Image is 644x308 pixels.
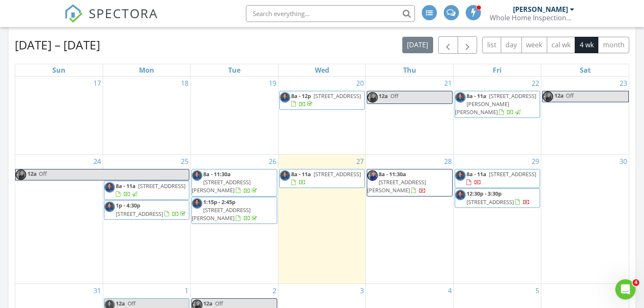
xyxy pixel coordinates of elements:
td: Go to August 23, 2025 [541,76,629,155]
td: Go to August 28, 2025 [366,155,453,284]
a: Go to August 21, 2025 [442,76,453,90]
td: Go to August 29, 2025 [453,155,541,284]
a: Go to September 2, 2025 [271,284,278,297]
td: Go to August 30, 2025 [541,155,629,284]
td: Go to August 26, 2025 [191,155,278,284]
span: 12a [554,91,564,102]
td: Go to August 18, 2025 [103,76,190,155]
span: 8a - 11a [116,182,136,190]
div: [PERSON_NAME] [513,5,568,14]
a: 1p - 4:30p [STREET_ADDRESS] [104,200,189,219]
a: Go to September 3, 2025 [358,284,366,297]
a: Saturday [578,64,592,76]
button: cal wk [547,37,576,53]
button: week [521,37,547,53]
a: 8a - 11a [STREET_ADDRESS][PERSON_NAME][PERSON_NAME] [455,92,536,116]
a: Monday [137,64,156,76]
button: month [598,37,629,53]
a: Go to August 18, 2025 [179,76,190,90]
span: [STREET_ADDRESS][PERSON_NAME] [192,178,251,194]
span: [STREET_ADDRESS] [489,170,536,178]
span: 1p - 4:30p [116,202,140,209]
span: 1:15p - 2:45p [203,198,235,206]
a: Friday [491,64,503,76]
span: 8a - 11:30a [379,170,406,178]
span: Off [128,300,136,307]
a: Go to September 1, 2025 [183,284,190,297]
span: 4 [633,279,639,286]
td: Go to August 19, 2025 [191,76,278,155]
span: Off [566,92,574,99]
span: [STREET_ADDRESS] [138,182,186,190]
span: [STREET_ADDRESS] [314,170,361,178]
span: 8a - 11:30a [203,170,231,178]
span: [STREET_ADDRESS] [116,210,163,218]
a: 1:15p - 2:45p [STREET_ADDRESS][PERSON_NAME] [191,197,277,224]
a: 8a - 11a [STREET_ADDRESS] [104,181,189,200]
span: Off [215,300,223,307]
h2: [DATE] – [DATE] [15,36,100,53]
a: 8a - 11:30a [STREET_ADDRESS][PERSON_NAME] [191,169,277,196]
a: Go to September 4, 2025 [446,284,453,297]
a: Go to August 29, 2025 [530,155,541,168]
a: 8a - 11:30a [STREET_ADDRESS][PERSON_NAME] [367,170,426,194]
td: Go to August 24, 2025 [15,155,103,284]
a: 8a - 11a [STREET_ADDRESS] [279,169,365,188]
span: [STREET_ADDRESS][PERSON_NAME][PERSON_NAME] [455,92,536,116]
img: image_50384385_4.jpg [543,91,553,102]
span: 12a [116,300,125,307]
a: 8a - 11a [STREET_ADDRESS] [455,169,540,188]
span: 12a [27,169,37,180]
button: Previous [438,36,458,54]
a: 1p - 4:30p [STREET_ADDRESS] [116,202,187,217]
td: Go to August 21, 2025 [366,76,453,155]
span: 8a - 11a [467,92,486,100]
a: SPECTORA [64,11,158,29]
img: image_50384385_4.jpg [16,169,26,180]
img: inespiiquet_daviddion_1682c_web_square.jpg [192,170,202,181]
a: 8a - 12p [STREET_ADDRESS] [291,92,361,108]
img: inespiiquet_daviddion_1682c_web_square.jpg [192,198,202,209]
a: 8a - 11a [STREET_ADDRESS] [291,170,361,186]
img: inespiiquet_daviddion_1682c_web_square.jpg [455,190,466,200]
img: inespiiquet_daviddion_1682c_web_square.jpg [455,92,466,103]
a: 12:30p - 3:30p [STREET_ADDRESS] [455,188,540,207]
a: Go to August 17, 2025 [92,76,103,90]
a: Wednesday [313,64,331,76]
input: Search everything... [246,5,415,22]
a: 1:15p - 2:45p [STREET_ADDRESS][PERSON_NAME] [192,198,259,222]
a: Go to August 28, 2025 [442,155,453,168]
button: list [482,37,501,53]
a: 8a - 11:30a [STREET_ADDRESS][PERSON_NAME] [192,170,259,194]
a: 8a - 11a [STREET_ADDRESS] [467,170,536,186]
button: day [501,37,522,53]
span: Off [39,170,47,177]
span: Off [390,92,398,100]
a: 8a - 11:30a [STREET_ADDRESS][PERSON_NAME] [367,169,452,196]
a: 8a - 11a [STREET_ADDRESS][PERSON_NAME][PERSON_NAME] [455,91,540,118]
a: Go to September 5, 2025 [534,284,541,297]
img: inespiiquet_daviddion_1682c_web_square.jpg [104,182,115,193]
td: Go to August 20, 2025 [278,76,366,155]
a: 8a - 12p [STREET_ADDRESS] [279,91,365,110]
td: Go to August 27, 2025 [278,155,366,284]
a: Go to August 26, 2025 [267,155,278,168]
a: Go to August 25, 2025 [179,155,190,168]
button: [DATE] [402,37,433,53]
button: Next [458,36,478,54]
img: image_50384385_4.jpg [367,170,378,181]
a: Go to August 22, 2025 [530,76,541,90]
img: inespiiquet_daviddion_1682c_web_square.jpg [104,202,115,212]
span: [STREET_ADDRESS] [467,198,514,206]
span: [STREET_ADDRESS][PERSON_NAME] [192,206,251,222]
a: 8a - 11a [STREET_ADDRESS] [116,182,186,198]
a: Go to August 30, 2025 [618,155,629,168]
span: SPECTORA [89,4,158,22]
span: [STREET_ADDRESS] [314,92,361,100]
a: Thursday [401,64,418,76]
img: inespiiquet_daviddion_1682c_web_square.jpg [280,92,290,103]
img: inespiiquet_daviddion_1682c_web_square.jpg [455,170,466,181]
span: 8a - 11a [291,170,311,178]
a: Go to August 20, 2025 [355,76,366,90]
span: 12a [203,300,213,307]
